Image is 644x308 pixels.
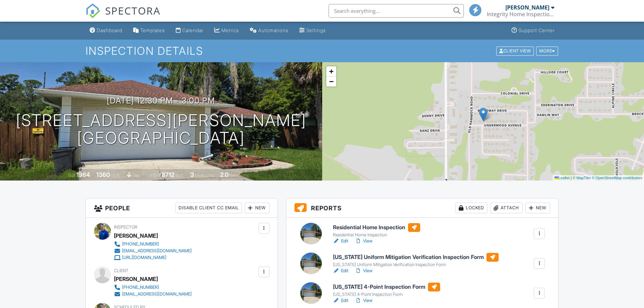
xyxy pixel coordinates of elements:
div: [PERSON_NAME] [114,274,158,284]
a: Dashboard [87,24,125,37]
a: [PHONE_NUMBER] [114,284,192,291]
a: Metrics [212,24,242,37]
a: [PHONE_NUMBER] [114,241,192,247]
div: [US_STATE] 4-Point Inspection Form [333,292,440,297]
a: Leaflet [554,176,570,180]
div: New [525,203,550,213]
div: [PERSON_NAME] [505,4,549,11]
a: Edit [333,267,348,274]
span: − [329,77,333,86]
h6: [US_STATE] Uniform Mitigation Verification Inspection Form [333,253,499,262]
input: Search everything... [329,4,464,18]
div: Metrics [221,27,239,33]
a: [EMAIL_ADDRESS][DOMAIN_NAME] [114,291,192,298]
span: Built [68,173,75,178]
span: sq.ft. [175,173,184,178]
div: [PHONE_NUMBER] [122,241,159,247]
div: [URL][DOMAIN_NAME] [122,255,166,260]
h3: Reports [286,198,558,218]
h1: Inspection Details [86,45,559,57]
div: Disable Client CC Email [175,203,242,213]
a: Automations (Basic) [247,24,291,37]
span: bedrooms [195,173,214,178]
h6: Residential Home Inspection [333,223,420,232]
a: Residential Home Inspection Residential Home Inspection [333,223,420,238]
a: Client View [496,48,535,53]
span: | [571,176,572,180]
div: [PERSON_NAME] [114,231,158,241]
a: View [355,297,373,304]
h3: [DATE] 12:30 pm - 3:00 pm [107,96,215,105]
a: [US_STATE] 4-Point Inspection Form [US_STATE] 4-Point Inspection Form [333,283,440,298]
a: © OpenStreetMap contributors [592,176,642,180]
span: bathrooms [230,173,249,178]
div: Attach [490,203,523,213]
a: View [355,238,373,244]
div: 3 [190,171,194,178]
a: [EMAIL_ADDRESS][DOMAIN_NAME] [114,247,192,254]
h3: People [86,198,278,218]
div: Support Center [519,27,555,33]
div: Templates [140,27,165,33]
div: 1360 [96,171,110,178]
div: Calendar [182,27,204,33]
a: Templates [130,24,168,37]
h6: [US_STATE] 4-Point Inspection Form [333,283,440,291]
h1: [STREET_ADDRESS][PERSON_NAME] [GEOGRAPHIC_DATA] [16,112,306,147]
div: Client View [496,46,534,55]
div: More [536,46,558,55]
div: [PHONE_NUMBER] [122,285,159,290]
a: View [355,267,373,274]
div: Locked [455,203,487,213]
div: 8712 [162,171,174,178]
img: The Best Home Inspection Software - Spectora [86,3,100,18]
a: Calendar [173,24,206,37]
div: Automations [258,27,288,33]
span: slab [133,173,140,178]
a: Zoom in [326,66,336,76]
a: Support Center [509,24,557,37]
span: Inspector [114,224,137,230]
a: © MapTiler [573,176,591,180]
a: SPECTORA [86,9,161,23]
a: [URL][DOMAIN_NAME] [114,254,192,261]
span: sq. ft. [111,173,120,178]
div: New [245,203,269,213]
a: Edit [333,238,348,244]
div: Settings [306,27,326,33]
div: [EMAIL_ADDRESS][DOMAIN_NAME] [122,248,192,254]
span: Lot Size [146,173,161,178]
a: Zoom out [326,76,336,87]
span: Client [114,268,128,273]
a: Settings [296,24,329,37]
span: SPECTORA [105,3,161,18]
div: Residential Home Inspection [333,232,420,238]
span: + [329,67,333,75]
div: Integrity Home Inspections of Florida, LLC [487,11,554,18]
div: [EMAIL_ADDRESS][DOMAIN_NAME] [122,291,192,297]
div: Dashboard [97,27,122,33]
div: 2.0 [220,171,229,178]
div: 1984 [76,171,90,178]
a: Edit [333,297,348,304]
div: [US_STATE] Uniform Mitigation Verification Inspection Form [333,262,499,267]
img: Marker [479,108,487,121]
a: [US_STATE] Uniform Mitigation Verification Inspection Form [US_STATE] Uniform Mitigation Verifica... [333,253,499,268]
